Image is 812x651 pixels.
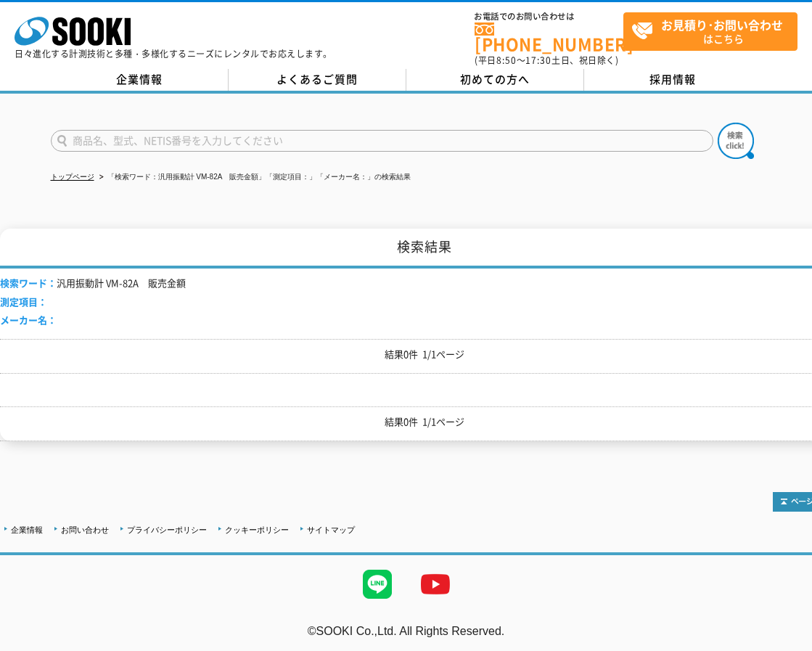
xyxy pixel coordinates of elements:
img: btn_search.png [718,123,754,159]
span: 8:50 [496,54,517,67]
a: 企業情報 [51,69,229,91]
input: 商品名、型式、NETIS番号を入力してください [51,130,713,152]
a: [PHONE_NUMBER] [475,22,623,52]
span: はこちら [631,13,797,49]
a: お見積り･お問い合わせはこちら [623,12,797,51]
span: お電話でのお問い合わせは [475,12,623,21]
strong: お見積り･お問い合わせ [661,16,783,33]
a: クッキーポリシー [225,525,289,534]
img: LINE [348,555,406,613]
li: 「検索ワード：汎用振動計 VM-82A 販売金額」「測定項目：」「メーカー名：」の検索結果 [97,170,411,185]
a: よくあるご質問 [229,69,406,91]
a: トップページ [51,173,94,181]
p: 日々進化する計測技術と多種・多様化するニーズにレンタルでお応えします。 [15,49,332,58]
a: 企業情報 [11,525,43,534]
span: 17:30 [525,54,551,67]
a: 初めての方へ [406,69,584,91]
span: (平日 ～ 土日、祝日除く) [475,54,618,67]
a: 採用情報 [584,69,762,91]
img: YouTube [406,555,464,613]
a: お問い合わせ [61,525,109,534]
span: 初めての方へ [460,71,530,87]
a: サイトマップ [307,525,355,534]
a: プライバシーポリシー [127,525,207,534]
